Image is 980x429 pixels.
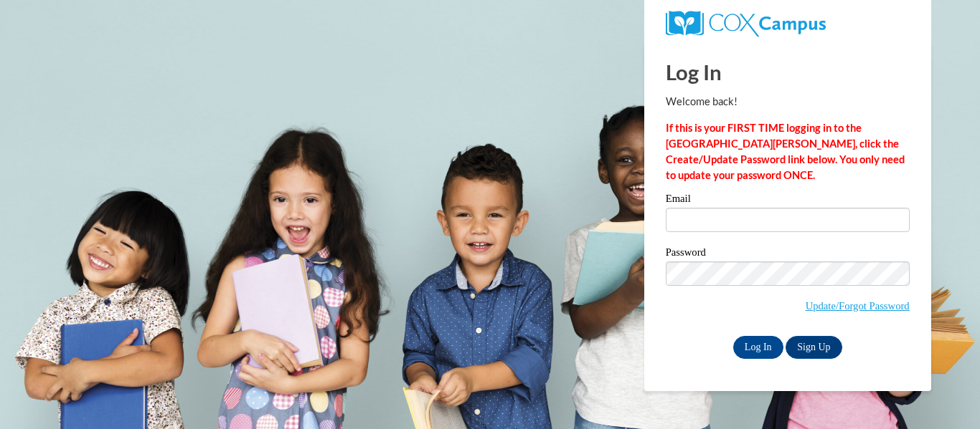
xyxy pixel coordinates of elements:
[666,247,910,261] label: Password
[666,193,910,208] label: Email
[666,94,910,110] p: Welcome back!
[666,16,826,29] a: COX Campus
[733,336,783,359] input: Log In
[666,122,905,181] strong: If this is your FIRST TIME logging in to the [GEOGRAPHIC_DATA][PERSON_NAME], click the Create/Upd...
[666,11,826,37] img: COX Campus
[806,300,910,312] a: Update/Forgot Password
[666,57,910,87] h1: Log In
[786,336,842,359] a: Sign Up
